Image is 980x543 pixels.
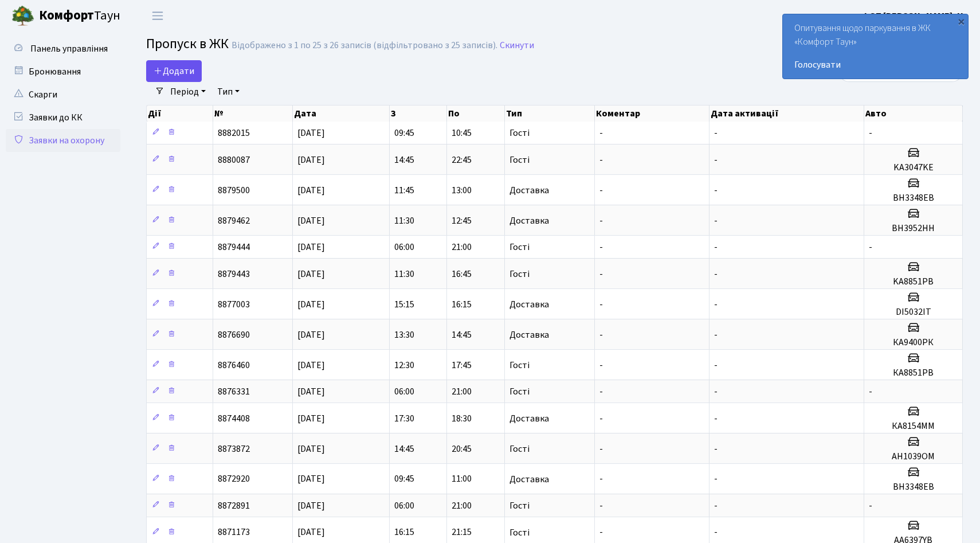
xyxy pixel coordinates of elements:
span: 21:00 [452,241,472,253]
span: - [599,298,603,311]
span: - [599,268,603,280]
a: Додати [146,60,202,82]
h5: ВН3348ЕВ [869,482,958,493]
span: [DATE] [297,443,325,455]
a: Скарги [6,83,120,106]
span: 21:15 [452,526,472,539]
div: Опитування щодо паркування в ЖК «Комфорт Таун» [783,14,968,79]
span: Гості [509,361,530,370]
th: По [447,106,505,122]
h5: KA3047KE [869,162,958,173]
span: 16:15 [394,526,414,539]
span: 13:30 [394,329,414,341]
span: 16:45 [452,268,472,280]
span: 8879444 [218,241,250,253]
a: Скинути [500,40,534,51]
a: Бронювання [6,60,120,83]
span: 17:45 [452,359,472,372]
span: 11:30 [394,268,414,280]
span: 13:00 [452,184,472,197]
span: [DATE] [297,499,325,512]
h5: КА9400РК [869,337,958,348]
span: 06:00 [394,499,414,512]
span: 11:30 [394,214,414,227]
span: - [599,412,603,425]
span: Доставка [509,216,549,225]
span: [DATE] [297,241,325,253]
span: - [714,154,718,166]
a: Голосувати [794,58,957,72]
span: [DATE] [297,329,325,341]
span: 8873872 [218,443,250,455]
span: Доставка [509,186,549,195]
th: № [213,106,293,122]
span: 06:00 [394,385,414,398]
span: [DATE] [297,359,325,372]
span: [DATE] [297,268,325,280]
span: - [599,473,603,486]
b: ФОП [PERSON_NAME]. Н. [862,10,966,22]
a: Період [166,82,210,101]
span: - [714,329,718,341]
span: - [599,127,603,139]
div: Відображено з 1 по 25 з 26 записів (відфільтровано з 25 записів). [232,40,497,51]
span: Доставка [509,300,549,309]
span: - [714,443,718,455]
span: - [599,241,603,253]
span: 09:45 [394,473,414,486]
span: Гості [509,528,530,537]
span: 09:45 [394,127,414,139]
span: - [714,473,718,486]
span: 8882015 [218,127,250,139]
span: Гості [509,128,530,138]
span: - [599,184,603,197]
span: - [714,298,718,311]
span: 21:00 [452,499,472,512]
span: Доставка [509,475,549,484]
b: Комфорт [39,6,94,25]
th: Дата [293,106,390,122]
span: 8876331 [218,385,250,398]
th: Дата активації [709,106,864,122]
div: × [955,15,967,27]
span: 10:45 [452,127,472,139]
span: - [599,154,603,166]
span: 8877003 [218,298,250,311]
span: Гості [509,243,530,252]
span: - [714,359,718,372]
span: - [599,329,603,341]
button: Переключити навігацію [143,6,172,25]
span: [DATE] [297,154,325,166]
span: 8872891 [218,499,250,512]
span: - [714,268,718,280]
span: 16:15 [452,298,472,311]
span: - [869,127,872,139]
span: - [714,241,718,253]
a: Заявки на охорону [6,129,120,152]
span: [DATE] [297,412,325,425]
span: 06:00 [394,241,414,253]
span: 8872920 [218,473,250,486]
span: - [714,385,718,398]
span: Доставка [509,330,549,339]
span: Гості [509,444,530,454]
span: Гості [509,269,530,279]
span: 8879462 [218,214,250,227]
span: - [714,526,718,539]
h5: ВН3952НН [869,223,958,234]
span: Доставка [509,414,549,423]
span: 8876460 [218,359,250,372]
span: - [714,214,718,227]
h5: КА8154ММ [869,421,958,432]
h5: КА8851РВ [869,368,958,378]
span: [DATE] [297,184,325,197]
span: [DATE] [297,473,325,486]
span: 22:45 [452,154,472,166]
span: - [599,214,603,227]
span: Гості [509,155,530,165]
span: [DATE] [297,385,325,398]
span: 11:45 [394,184,414,197]
span: [DATE] [297,298,325,311]
th: Дії [147,106,213,122]
span: 14:45 [394,443,414,455]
